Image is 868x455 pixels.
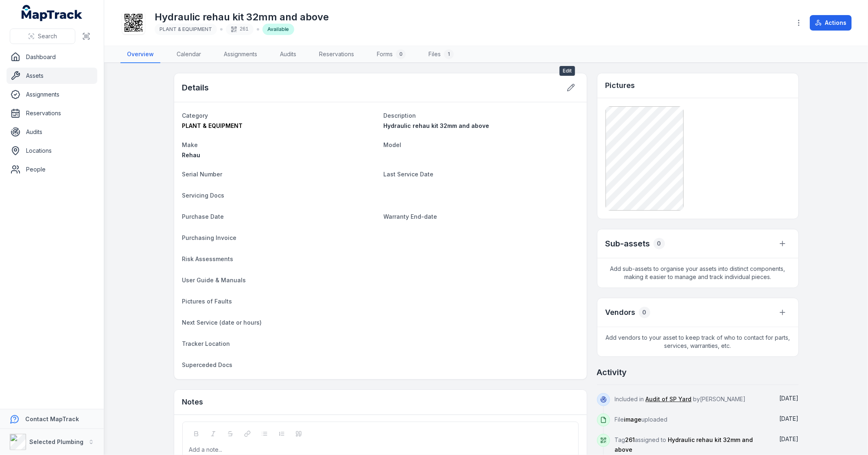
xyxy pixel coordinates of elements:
[625,436,635,443] span: 261
[7,105,97,121] a: Reservations
[780,395,799,402] span: [DATE]
[182,122,243,129] span: PLANT & EQUIPMENT
[7,143,97,159] a: Locations
[182,361,233,368] span: Superceded Docs
[597,327,798,356] span: Add vendors to your asset to keep track of who to contact for parts, services, warranties, etc.
[160,26,212,32] span: PLANT & EQUIPMENT
[810,15,852,31] button: Actions
[384,112,416,119] span: Description
[22,5,83,21] a: MapTrack
[7,68,97,84] a: Assets
[182,141,198,148] span: Make
[560,66,575,76] span: Edit
[780,415,799,422] span: [DATE]
[182,234,237,241] span: Purchasing Invoice
[606,80,635,91] h3: Pictures
[615,436,753,453] span: Hydraulic rehau kit 32mm and above
[646,395,692,403] a: Audit of SP Yard
[182,152,201,158] span: Rehau
[384,171,434,178] span: Last Service Date
[182,298,232,305] span: Pictures of Faults
[615,416,668,423] span: File uploaded
[615,396,746,402] span: Included in by [PERSON_NAME]
[7,86,97,103] a: Assignments
[597,367,627,378] h2: Activity
[7,161,97,178] a: People
[182,396,203,408] h3: Notes
[38,32,57,40] span: Search
[422,46,460,63] a: Files1
[182,82,209,93] h2: Details
[7,124,97,140] a: Audits
[25,415,79,422] strong: Contact MapTrack
[597,258,798,288] span: Add sub-assets to organise your assets into distinct components, making it easier to manage and t...
[10,29,75,44] button: Search
[182,112,208,119] span: Category
[155,11,329,24] h1: Hydraulic rehau kit 32mm and above
[615,436,753,453] span: Tag assigned to
[313,46,361,63] a: Reservations
[396,49,406,59] div: 0
[273,46,303,63] a: Audits
[170,46,208,63] a: Calendar
[182,319,262,326] span: Next Service (date or hours)
[780,435,799,442] span: [DATE]
[182,171,223,178] span: Serial Number
[226,24,254,35] div: 261
[29,438,83,445] strong: Selected Plumbing
[370,46,412,63] a: Forms0
[182,255,234,262] span: Risk Assessments
[7,49,97,65] a: Dashboard
[606,307,636,318] h3: Vendors
[444,49,454,59] div: 1
[384,141,402,148] span: Model
[182,340,230,347] span: Tracker Location
[780,395,799,402] time: 07/04/2025, 1:19:25 pm
[780,435,799,442] time: 02/04/2025, 1:53:00 pm
[780,415,799,422] time: 02/04/2025, 1:53:23 pm
[182,277,246,284] span: User Guide & Manuals
[120,46,160,63] a: Overview
[654,238,665,249] div: 0
[639,307,650,318] div: 0
[384,213,437,220] span: Warranty End-date
[384,122,490,129] span: Hydraulic rehau kit 32mm and above
[624,416,642,423] span: image
[182,192,225,199] span: Servicing Docs
[606,238,650,249] h2: Sub-assets
[262,24,294,35] div: Available
[217,46,264,63] a: Assignments
[182,213,224,220] span: Purchase Date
